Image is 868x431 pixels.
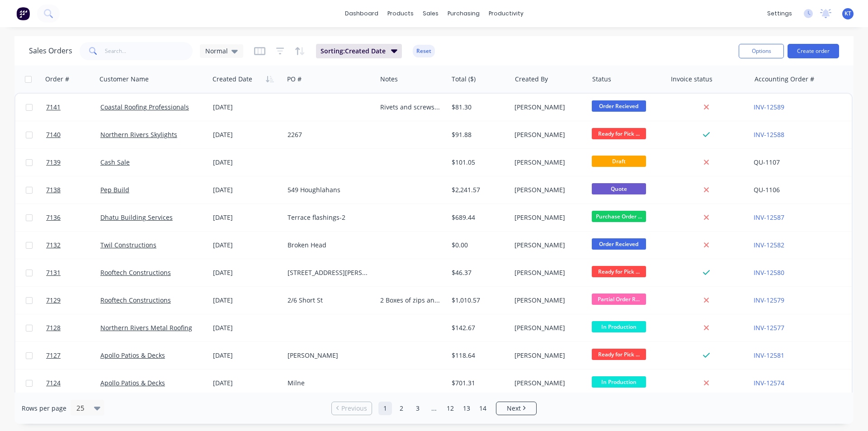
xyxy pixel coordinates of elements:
[46,323,61,332] span: 7128
[288,213,369,222] div: Terrace flashings-2
[754,296,784,304] a: INV-12579
[46,369,100,397] a: 7124
[105,42,193,60] input: Search...
[46,287,100,314] a: 7129
[100,323,192,332] a: Northern Rivers Metal Roofing
[592,321,646,332] span: In Production
[443,402,457,415] a: Page 12
[100,268,171,277] a: Rooftech Constructions
[100,130,177,139] a: Northern Rivers Skylights
[46,121,100,148] a: 7140
[213,213,280,222] div: [DATE]
[16,7,30,20] img: Factory
[205,46,228,56] span: Normal
[46,94,100,121] a: 7141
[443,7,484,20] div: purchasing
[213,158,280,167] div: [DATE]
[213,379,280,388] div: [DATE]
[46,259,100,286] a: 7131
[452,185,505,194] div: $2,241.57
[378,402,392,415] a: Page 1 is your current page
[45,75,69,84] div: Order #
[754,130,784,139] a: INV-12588
[514,185,581,194] div: [PERSON_NAME]
[213,241,280,250] div: [DATE]
[514,323,581,332] div: [PERSON_NAME]
[754,241,784,249] a: INV-12582
[418,7,443,20] div: sales
[754,351,784,360] a: INV-12581
[452,75,476,84] div: Total ($)
[592,156,646,167] span: Draft
[671,75,712,84] div: Invoice status
[592,376,646,388] span: In Production
[739,44,784,58] button: Options
[46,296,61,305] span: 7129
[514,379,581,388] div: [PERSON_NAME]
[288,296,369,305] div: 2/6 Short St
[100,296,171,304] a: Rooftech Constructions
[452,103,505,112] div: $81.30
[754,323,784,332] a: INV-12577
[395,402,408,415] a: Page 2
[288,185,369,194] div: 549 Houghlahans
[288,379,369,388] div: Milne
[592,349,646,360] span: Ready for Pick ...
[213,103,280,112] div: [DATE]
[321,47,386,56] span: Sorting: Created Date
[592,294,646,305] span: Partial Order R...
[380,75,398,84] div: Notes
[514,268,581,277] div: [PERSON_NAME]
[452,158,505,167] div: $101.05
[46,204,100,231] a: 7136
[754,103,784,111] a: INV-12589
[754,185,780,194] a: QU-1106
[427,402,441,415] a: Jump forward
[383,7,418,20] div: products
[46,232,100,259] a: 7132
[514,213,581,222] div: [PERSON_NAME]
[213,323,280,332] div: [DATE]
[413,45,435,57] button: Reset
[452,323,505,332] div: $142.67
[592,128,646,139] span: Ready for Pick ...
[476,402,490,415] a: Page 14
[592,75,611,84] div: Status
[46,176,100,204] a: 7138
[514,241,581,250] div: [PERSON_NAME]
[514,130,581,139] div: [PERSON_NAME]
[287,75,302,84] div: PO #
[754,158,780,166] a: QU-1107
[452,351,505,360] div: $118.64
[452,296,505,305] div: $1,010.57
[592,211,646,222] span: Purchase Order ...
[288,351,369,360] div: [PERSON_NAME]
[100,351,165,360] a: Apollo Patios & Decks
[496,404,536,413] a: Next page
[452,130,505,139] div: $91.88
[100,158,130,166] a: Cash Sale
[514,103,581,112] div: [PERSON_NAME]
[452,241,505,250] div: $0.00
[213,185,280,194] div: [DATE]
[507,404,521,413] span: Next
[328,402,540,415] ul: Pagination
[411,402,425,415] a: Page 3
[332,404,372,413] a: Previous page
[213,351,280,360] div: [DATE]
[592,266,646,277] span: Ready for Pick ...
[380,296,441,305] div: 2 Boxes of zips and rivets on table ready
[29,47,72,55] h1: Sales Orders
[46,130,61,139] span: 7140
[46,351,61,360] span: 7127
[46,342,100,369] a: 7127
[46,379,61,388] span: 7124
[212,75,252,84] div: Created Date
[288,130,369,139] div: 2267
[288,241,369,250] div: Broken Head
[100,241,156,249] a: Twil Constructions
[788,44,839,58] button: Create order
[99,75,149,84] div: Customer Name
[288,268,369,277] div: [STREET_ADDRESS][PERSON_NAME]
[46,314,100,341] a: 7128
